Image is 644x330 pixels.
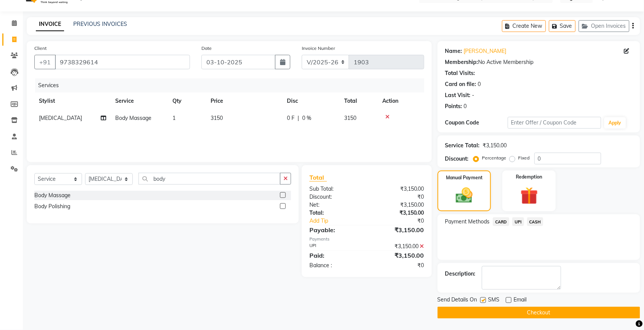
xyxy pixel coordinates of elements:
[604,117,626,129] button: Apply
[302,114,311,122] span: 0 %
[34,55,56,69] button: +91
[367,225,430,234] div: ₹3,150.00
[445,142,480,150] div: Service Total:
[39,115,82,121] span: [MEDICAL_DATA]
[512,217,524,226] span: UPI
[34,92,111,110] th: Stylist
[201,45,212,52] label: Date
[298,114,299,122] span: |
[304,185,367,193] div: Sub Total:
[579,20,630,32] button: Open Invoices
[451,186,478,205] img: _cash.svg
[211,115,223,121] span: 3150
[445,58,478,66] div: Membership:
[115,115,151,121] span: Body Massage
[34,202,70,210] div: Body Polishing
[35,78,430,92] div: Services
[482,155,507,161] label: Percentage
[367,261,430,269] div: ₹0
[445,155,469,163] div: Discount:
[36,18,64,31] a: INVOICE
[493,217,509,226] span: CARD
[445,80,477,88] div: Card on file:
[516,174,543,180] label: Redemption
[287,114,295,122] span: 0 F
[438,307,640,319] button: Checkout
[483,142,507,150] div: ₹3,150.00
[445,218,490,226] span: Payment Methods
[206,92,282,110] th: Price
[514,296,527,305] span: Email
[302,45,335,52] label: Invoice Number
[527,217,544,226] span: CASH
[172,115,175,121] span: 1
[304,193,367,201] div: Discount:
[304,201,367,209] div: Net:
[445,102,462,110] div: Points:
[304,209,367,217] div: Total:
[304,225,367,234] div: Payable:
[138,173,280,185] input: Search or Scan
[73,21,127,27] a: PREVIOUS INVOICES
[304,251,367,260] div: Paid:
[304,217,377,225] a: Add Tip
[304,242,367,250] div: UPI
[445,58,633,66] div: No Active Membership
[445,47,462,55] div: Name:
[304,261,367,269] div: Balance :
[340,92,378,110] th: Total
[378,92,424,110] th: Action
[508,117,601,129] input: Enter Offer / Coupon Code
[478,80,481,88] div: 0
[438,296,477,305] span: Send Details On
[464,47,507,55] a: [PERSON_NAME]
[445,69,475,77] div: Total Visits:
[502,20,546,32] button: Create New
[488,296,500,305] span: SMS
[549,20,576,32] button: Save
[344,115,356,121] span: 3150
[309,174,327,182] span: Total
[168,92,206,110] th: Qty
[34,191,71,199] div: Body Massage
[515,185,544,207] img: _gift.svg
[55,55,190,69] input: Search by Name/Mobile/Email/Code
[445,119,508,127] div: Coupon Code
[367,185,430,193] div: ₹3,150.00
[472,91,475,99] div: -
[377,217,430,225] div: ₹0
[282,92,340,110] th: Disc
[34,45,47,52] label: Client
[367,193,430,201] div: ₹0
[367,209,430,217] div: ₹3,150.00
[446,174,483,181] label: Manual Payment
[367,201,430,209] div: ₹3,150.00
[309,236,424,242] div: Payments
[445,270,476,278] div: Description:
[518,155,530,161] label: Fixed
[464,102,467,110] div: 0
[445,91,471,99] div: Last Visit:
[367,242,430,250] div: ₹3,150.00
[111,92,168,110] th: Service
[367,251,430,260] div: ₹3,150.00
